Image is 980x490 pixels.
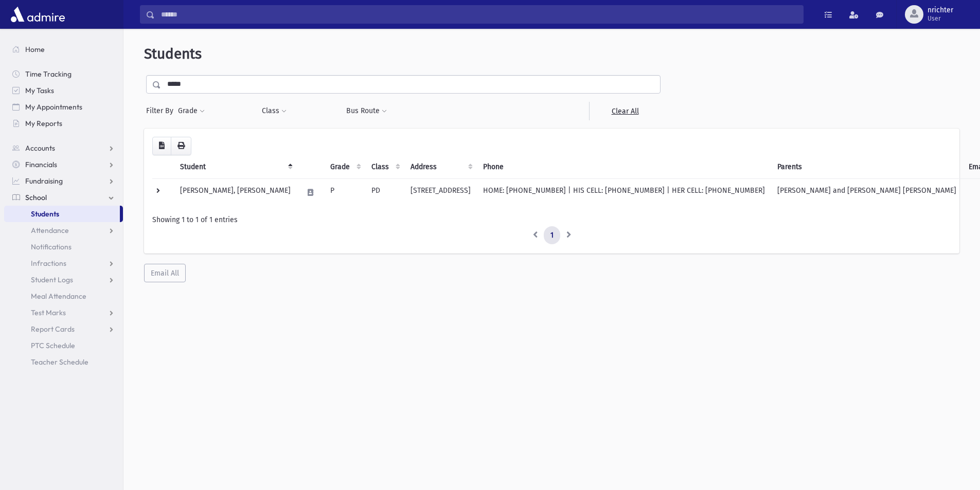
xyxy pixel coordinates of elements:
[25,176,63,186] span: Fundraising
[25,45,45,54] span: Home
[144,264,186,282] button: Email All
[928,14,953,23] span: User
[4,99,123,115] a: My Appointments
[8,4,67,25] img: AdmirePro
[31,275,73,284] span: Student Logs
[4,189,123,206] a: School
[31,242,72,251] span: Notifications
[4,41,123,58] a: Home
[4,239,123,255] a: Notifications
[477,155,771,179] th: Phone
[324,178,365,206] td: P
[25,69,72,79] span: Time Tracking
[144,45,202,62] span: Students
[25,86,54,95] span: My Tasks
[177,102,205,120] button: Grade
[4,288,123,304] a: Meal Attendance
[25,160,57,169] span: Financials
[31,308,66,317] span: Test Marks
[771,178,963,206] td: [PERSON_NAME] and [PERSON_NAME] [PERSON_NAME]
[146,105,177,116] span: Filter By
[771,155,963,179] th: Parents
[928,6,953,14] span: nrichter
[31,259,66,268] span: Infractions
[4,222,123,239] a: Attendance
[31,357,88,367] span: Teacher Schedule
[4,206,120,222] a: Students
[404,155,477,179] th: Address: activate to sort column ascending
[171,137,191,155] button: Print
[589,102,661,120] a: Clear All
[477,178,771,206] td: HOME: [PHONE_NUMBER] | HIS CELL: [PHONE_NUMBER] | HER CELL: [PHONE_NUMBER]
[25,193,47,202] span: School
[4,156,123,173] a: Financials
[152,214,951,225] div: Showing 1 to 1 of 1 entries
[4,66,123,82] a: Time Tracking
[4,337,123,354] a: PTC Schedule
[31,292,86,301] span: Meal Attendance
[152,137,171,155] button: CSV
[25,119,62,128] span: My Reports
[324,155,365,179] th: Grade: activate to sort column ascending
[174,178,297,206] td: [PERSON_NAME], [PERSON_NAME]
[31,341,75,350] span: PTC Schedule
[31,324,75,334] span: Report Cards
[404,178,477,206] td: [STREET_ADDRESS]
[31,209,59,219] span: Students
[25,102,82,112] span: My Appointments
[25,143,55,153] span: Accounts
[31,226,69,235] span: Attendance
[4,354,123,370] a: Teacher Schedule
[544,226,560,245] a: 1
[4,140,123,156] a: Accounts
[174,155,297,179] th: Student: activate to sort column descending
[346,102,387,120] button: Bus Route
[4,255,123,271] a: Infractions
[261,102,287,120] button: Class
[4,115,123,132] a: My Reports
[4,321,123,337] a: Report Cards
[155,5,803,24] input: Search
[4,304,123,321] a: Test Marks
[365,155,404,179] th: Class: activate to sort column ascending
[365,178,404,206] td: PD
[4,173,123,189] a: Fundraising
[4,271,123,288] a: Student Logs
[4,82,123,99] a: My Tasks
